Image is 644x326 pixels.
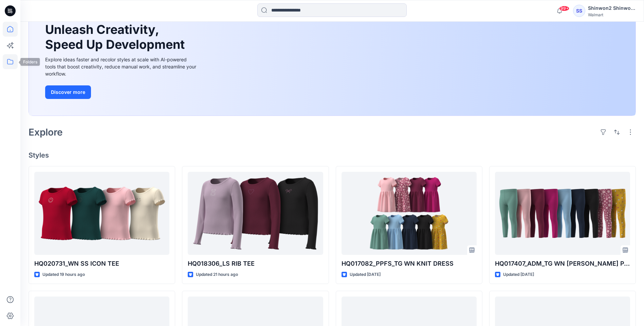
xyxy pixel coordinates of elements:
[495,172,630,255] a: HQ017407_ADM_TG WN KINT PANT
[29,127,63,138] h2: Explore
[34,172,169,255] a: HQ020731_WN SS ICON TEE
[29,151,636,159] h4: Styles
[45,85,91,99] button: Discover more
[45,85,198,99] a: Discover more
[188,172,323,255] a: HQ018306_LS RIB TEE
[495,259,630,268] p: HQ017407_ADM_TG WN [PERSON_NAME] PANT
[342,259,477,268] p: HQ017082_PPFS_TG WN KNIT DRESS
[573,5,585,17] div: SS
[42,271,85,278] p: Updated 19 hours ago
[188,259,323,268] p: HQ018306_LS RIB TEE
[588,12,636,17] div: Walmart
[342,172,477,255] a: HQ017082_PPFS_TG WN KNIT DRESS
[559,6,569,11] span: 99+
[34,259,169,268] p: HQ020731_WN SS ICON TEE
[45,56,198,77] div: Explore ideas faster and recolor styles at scale with AI-powered tools that boost creativity, red...
[196,271,238,278] p: Updated 21 hours ago
[350,271,381,278] p: Updated [DATE]
[588,4,636,12] div: Shinwon2 Shinwon2
[503,271,534,278] p: Updated [DATE]
[45,22,188,52] h1: Unleash Creativity, Speed Up Development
